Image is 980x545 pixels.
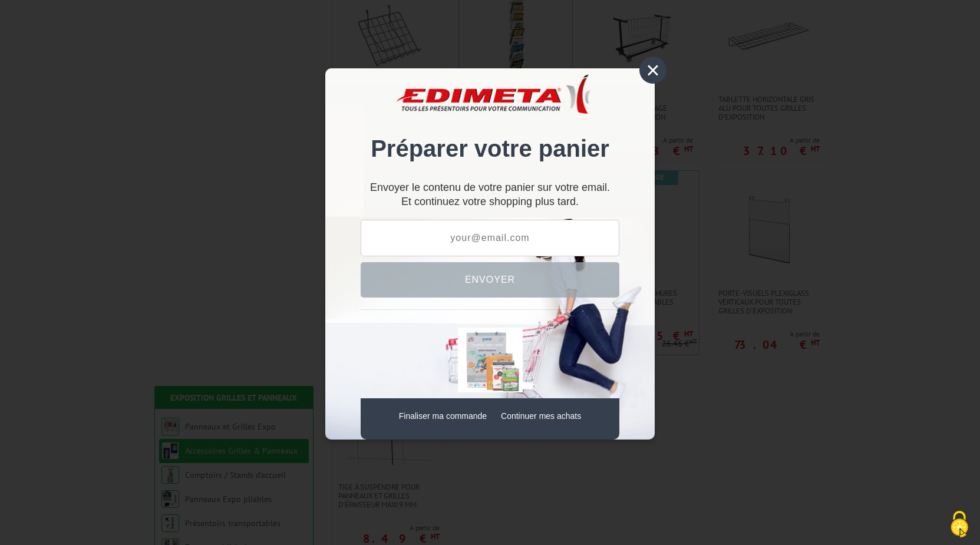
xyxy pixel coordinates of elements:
input: your@email.com [361,220,619,256]
div: Préparer votre panier [361,86,619,174]
div: × [639,57,666,84]
a: Continuer mes achats [501,411,581,421]
div: Et continuez votre shopping plus tard. [361,186,619,208]
button: Envoyer [361,262,619,298]
a: Finaliser ma commande [399,411,487,421]
img: Cookies (fenêtre modale) [945,510,974,539]
p: Envoyer le contenu de votre panier sur votre email. [361,186,619,189]
button: Cookies (fenêtre modale) [939,505,980,545]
